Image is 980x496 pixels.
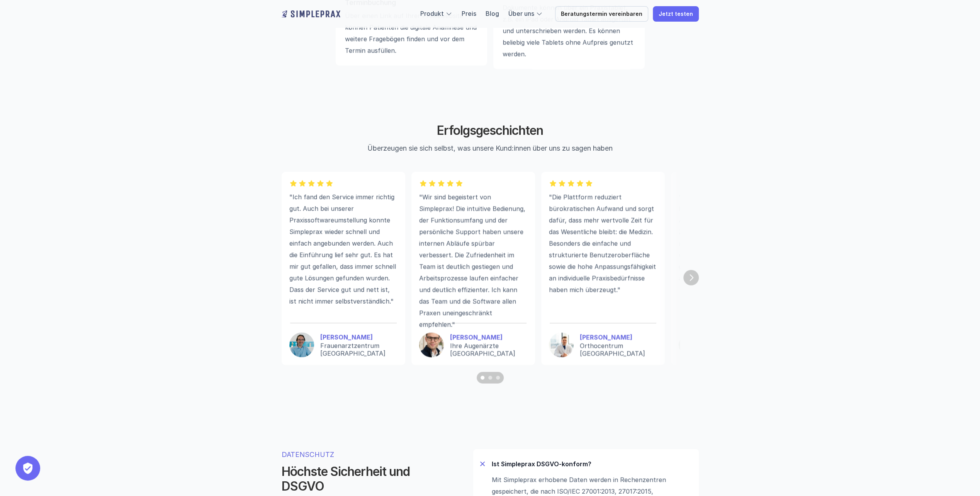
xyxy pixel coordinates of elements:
p: "Die Plattform reduziert bürokratischen Aufwand und sorgt dafür, dass mehr wertvolle Zeit für das... [549,191,657,296]
strong: [PERSON_NAME] [320,333,373,341]
button: Next [683,270,699,285]
strong: [PERSON_NAME] [580,333,632,341]
p: Über einen Link auf Ihrer Praxiswebsite können Patienten die digitale Anamnese und weitere Frageb... [345,10,478,56]
p: DATENSCHUTZ [282,449,448,460]
a: Nicolas Mandt [679,333,787,357]
a: Jetzt testen [653,6,699,22]
a: Produkt [420,10,444,17]
a: Über uns [508,10,534,17]
button: Scroll to page 1 [477,372,486,384]
p: Orthocentrum [GEOGRAPHIC_DATA] [580,342,657,357]
img: Nicolas Mandt [679,333,703,357]
p: "In unserer psychotherapeutischen Praxis hat Simpleprax nicht nur den Alltag vereinfacht, sondern... [679,191,787,284]
p: "Wir sind begeistert von Simpleprax! Die intuitive Bedienung, der Funktionsumfang und der persönl... [419,191,527,330]
a: [PERSON_NAME]Ihre Augenärzte [GEOGRAPHIC_DATA] [419,333,527,357]
li: 4 of 8 [671,172,795,266]
li: 2 of 8 [411,172,535,365]
strong: [PERSON_NAME] [450,333,503,341]
h2: Erfolgsgeschichten [345,123,635,138]
a: Blog [486,10,499,17]
button: Scroll to page 3 [494,372,504,384]
p: Überzeugen sie sich selbst, was unsere Kund:innen über uns zu sagen haben [345,143,635,153]
p: "Ich fand den Service immer richtig gut. Auch bei unserer Praxissoftwareumstellung konnte Simplep... [289,191,397,307]
p: Frauenarztzentrum [GEOGRAPHIC_DATA] [320,342,397,357]
h2: Höchste Sicherheit und DSGVO [282,464,448,494]
a: Preis [462,10,476,17]
li: 3 of 8 [541,172,665,266]
p: Dokumente können über ein Praxistablet, z.B. ein iPad oder Android Tablet ausgefüllt und untersch... [503,2,635,60]
p: Jetzt testen [659,11,693,17]
p: Ist Simpleprax DSGVO-konform? [492,460,693,468]
button: Scroll to page 2 [486,372,494,384]
a: [PERSON_NAME]Frauenarztzentrum [GEOGRAPHIC_DATA] [289,333,397,357]
p: Ihre Augenärzte [GEOGRAPHIC_DATA] [450,342,527,357]
fieldset: Carousel pagination controls [282,172,699,384]
a: [PERSON_NAME]Orthocentrum [GEOGRAPHIC_DATA] [549,333,657,357]
p: Beratungstermin vereinbaren [561,11,642,17]
a: Beratungstermin vereinbaren [555,6,648,22]
li: 1 of 8 [282,172,405,266]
